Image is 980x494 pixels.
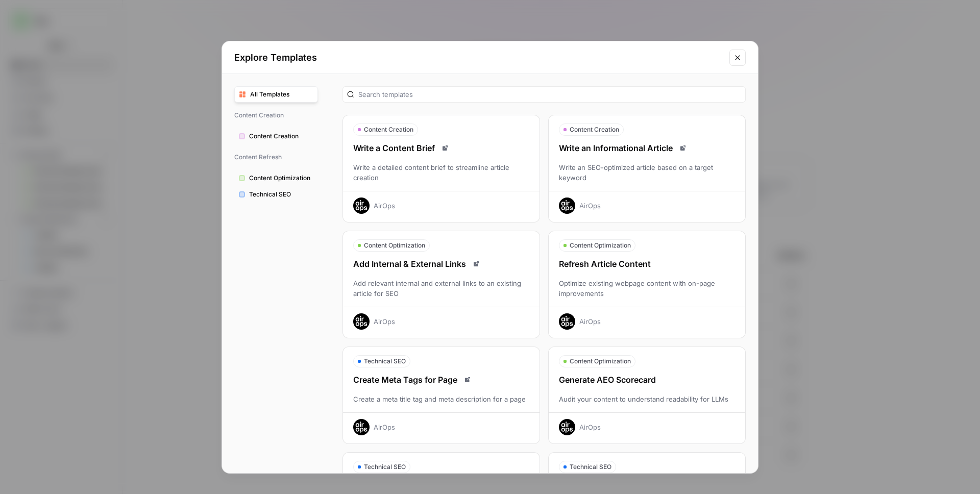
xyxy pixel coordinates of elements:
button: Technical SEOCreate Meta Tags for PageRead docsCreate a meta title tag and meta description for a... [342,347,540,444]
button: All Templates [234,86,318,103]
button: Content CreationWrite an Informational ArticleRead docsWrite an SEO-optimized article based on a ... [548,115,746,223]
span: Technical SEO [570,462,611,472]
div: Write an SEO-optimized article based on a target keyword [549,162,745,183]
button: Content OptimizationGenerate AEO ScorecardAudit your content to understand readability for LLMsAi... [548,347,746,444]
span: Content Creation [364,125,413,134]
div: Refresh Article Content [549,258,745,270]
button: Close modal [729,50,746,66]
div: Create Meta Tags for Page [343,374,540,386]
a: Read docs [461,374,474,386]
div: Write a Content Brief [343,142,540,154]
h2: Explore Templates [234,51,723,65]
div: Create a meta title tag and meta description for a page [343,394,540,404]
span: Content Refresh [234,149,318,166]
a: Read docs [439,142,451,154]
div: Add Internal & External Links [343,258,540,270]
div: Write a detailed content brief to streamline article creation [343,162,540,183]
div: AirOps [374,422,395,432]
span: All Templates [250,90,313,99]
button: Content Creation [234,128,318,144]
div: Generate AEO Scorecard [549,374,745,386]
a: Read docs [470,258,482,270]
button: Content OptimizationAdd Internal & External LinksRead docsAdd relevant internal and external link... [342,231,540,338]
button: Technical SEO [234,186,318,203]
a: Read docs [677,142,689,154]
span: Technical SEO [364,357,406,366]
div: AirOps [579,201,601,211]
button: Content OptimizationRefresh Article ContentOptimize existing webpage content with on-page improve... [548,231,746,338]
span: Content Optimization [570,241,631,250]
div: Optimize existing webpage content with on-page improvements [549,278,745,299]
input: Search templates [358,89,741,100]
span: Content Optimization [570,357,631,366]
span: Technical SEO [249,190,313,199]
button: Content CreationWrite a Content BriefRead docsWrite a detailed content brief to streamline articl... [342,115,540,223]
div: Write an Informational Article [549,142,745,154]
div: Audit your content to understand readability for LLMs [549,394,745,404]
span: Content Creation [249,132,313,141]
div: Add relevant internal and external links to an existing article for SEO [343,278,540,299]
span: Content Optimization [364,241,425,250]
span: Content Creation [234,107,318,124]
button: Content Optimization [234,170,318,186]
span: Technical SEO [364,462,406,472]
div: AirOps [579,316,601,327]
div: AirOps [374,201,395,211]
span: Content Creation [570,125,619,134]
span: Content Optimization [249,174,313,183]
div: AirOps [579,422,601,432]
div: AirOps [374,316,395,327]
